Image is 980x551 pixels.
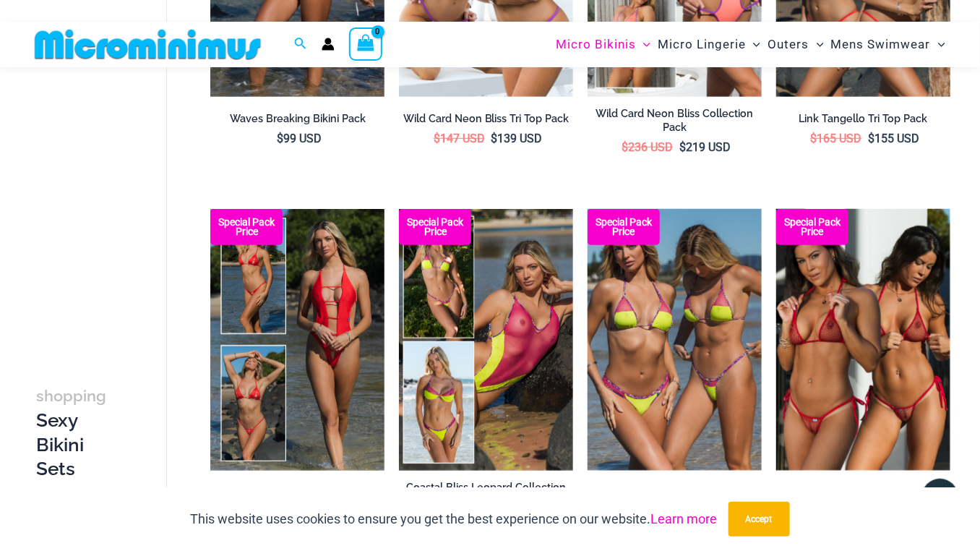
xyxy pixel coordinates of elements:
h2: Link Tangello Tri Top Pack [776,112,950,126]
bdi: 147 USD [434,132,485,145]
bdi: 139 USD [491,132,543,145]
img: Summer Storm Red Tri Top Pack F [776,209,950,470]
span: Outers [768,26,809,63]
a: Summer Storm Red Tri Top Pack [776,486,950,505]
a: Learn more [651,511,718,526]
a: Collection Pack Collection Pack BCollection Pack B [210,209,384,470]
img: MM SHOP LOGO FLAT [29,28,267,61]
a: Account icon link [322,38,335,51]
h2: Wild Card Neon Bliss Tri Top Pack [399,112,573,126]
nav: Site Navigation [550,24,951,65]
a: View Shopping Cart, empty [349,27,382,61]
a: Summer Storm Red Tri Top Pack F Summer Storm Red Tri Top Pack BSummer Storm Red Tri Top Pack B [776,209,950,470]
a: Link Tangello Collection Pack [210,486,384,505]
h2: Link Tangello Collection Pack [210,486,384,500]
a: Coastal Bliss Leopard Collection Pack [399,481,573,513]
a: Wild Card Neon Bliss Collection Pack [588,107,762,140]
a: Coastal Bliss Leopard Sunset Tri Top Pack Coastal Bliss Leopard Sunset Tri Top Pack BCoastal Blis... [588,209,762,470]
span: $ [869,132,875,145]
bdi: 155 USD [869,132,920,145]
h2: Summer Storm Red Tri Top Pack [776,486,950,500]
span: $ [277,132,283,145]
b: Special Pack Price [210,218,283,236]
span: Menu Toggle [931,26,945,63]
bdi: 165 USD [811,132,862,145]
h2: Coastal Bliss Leopard Collection Pack [399,481,573,508]
bdi: 219 USD [680,140,731,154]
span: Menu Toggle [636,26,650,63]
span: $ [491,132,498,145]
h2: Coastal Bliss Tri Top Pack [588,486,762,500]
p: This website uses cookies to ensure you get the best experience on our website. [191,508,718,530]
a: Coastal Bliss Tri Top Pack [588,486,762,505]
span: Micro Lingerie [658,26,746,63]
iframe: TrustedSite Certified [36,49,166,338]
bdi: 99 USD [277,132,322,145]
span: $ [622,140,629,154]
a: Micro LingerieMenu ToggleMenu Toggle [654,26,764,63]
h2: Wild Card Neon Bliss Collection Pack [588,107,762,134]
img: Collection Pack [210,209,384,470]
span: Menu Toggle [746,26,760,63]
a: OutersMenu ToggleMenu Toggle [765,26,828,63]
bdi: 236 USD [622,140,674,154]
h3: Sexy Bikini Sets [36,383,116,482]
b: Special Pack Price [588,218,660,236]
span: $ [434,132,440,145]
img: Coastal Bliss Leopard Sunset Collection Pack C [399,209,573,470]
a: Mens SwimwearMenu ToggleMenu Toggle [828,26,949,63]
img: Coastal Bliss Leopard Sunset Tri Top Pack [588,209,762,470]
span: $ [811,132,817,145]
b: Special Pack Price [399,218,471,236]
a: Micro BikinisMenu ToggleMenu Toggle [552,26,654,63]
span: $ [680,140,687,154]
span: Menu Toggle [809,26,824,63]
b: Special Pack Price [776,218,848,236]
span: shopping [36,387,106,405]
a: Coastal Bliss Leopard Sunset Collection Pack C Coastal Bliss Leopard Sunset Collection Pack BCoas... [399,209,573,470]
span: Mens Swimwear [831,26,931,63]
a: Link Tangello Tri Top Pack [776,112,950,131]
span: Micro Bikinis [556,26,636,63]
a: Wild Card Neon Bliss Tri Top Pack [399,112,573,131]
a: Waves Breaking Bikini Pack [210,112,384,131]
button: Accept [728,502,790,537]
a: Search icon link [294,35,307,54]
h2: Waves Breaking Bikini Pack [210,112,384,126]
